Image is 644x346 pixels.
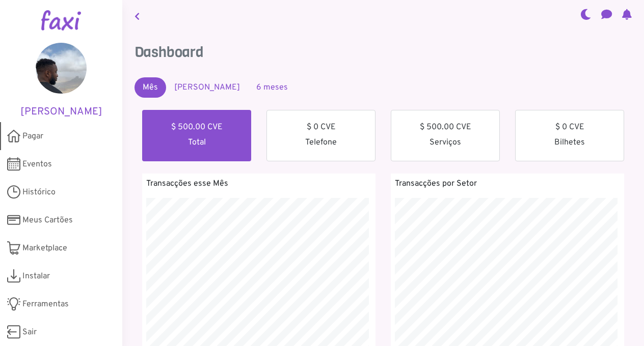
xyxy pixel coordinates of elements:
a: Mês [135,77,166,98]
a: [PERSON_NAME] [15,43,107,118]
span: Sair [22,326,37,338]
span: Histórico [22,186,56,198]
p: Transacções esse Mês [146,178,371,190]
h6: $ 0 CVE [277,123,365,132]
h5: [PERSON_NAME] [15,106,107,118]
span: Eventos [22,158,52,170]
a: 6 meses [248,77,296,98]
p: Serviços [401,136,489,149]
h6: $ 500.00 CVE [401,123,489,132]
span: Marketplace [22,242,67,254]
h6: $ 500.00 CVE [153,123,240,132]
span: Meus Cartões [22,214,73,226]
h3: Dashboard [135,44,632,61]
span: Ferramentas [22,298,69,310]
span: Instalar [22,270,50,282]
p: Telefone [277,136,365,149]
h6: $ 0 CVE [526,123,613,132]
a: [PERSON_NAME] [166,77,248,98]
span: Pagar [22,130,43,142]
p: Bilhetes [526,136,613,149]
p: Total [153,136,240,149]
p: Transacções por Setor [395,178,620,190]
